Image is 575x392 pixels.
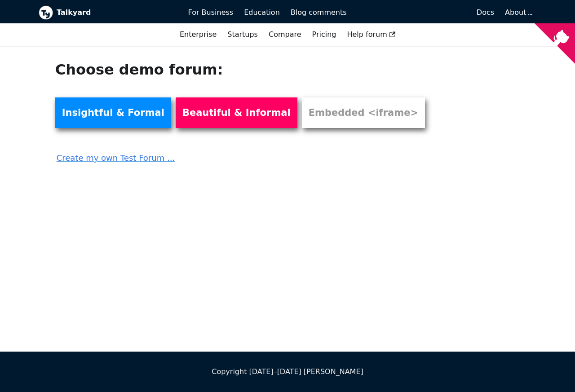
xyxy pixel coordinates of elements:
a: Insightful & Formal [55,97,171,128]
h1: Choose demo forum: [55,61,424,79]
span: For Business [188,8,234,17]
a: Talkyard logoTalkyard [39,5,176,20]
a: Compare [269,30,301,39]
a: Pricing [307,27,342,42]
a: Docs [352,5,500,20]
a: About [505,8,531,17]
a: For Business [183,5,239,20]
a: Help forum [341,27,401,42]
a: Embedded <iframe> [302,97,425,128]
a: Startups [222,27,263,42]
a: Create my own Test Forum ... [55,145,424,165]
a: Enterprise [174,27,222,42]
span: Education [244,8,280,17]
span: Help forum [347,30,395,39]
div: Copyright [DATE]–[DATE] [PERSON_NAME] [39,366,536,378]
a: Education [239,5,285,20]
a: Beautiful & Informal [176,97,297,128]
a: Blog comments [285,5,352,20]
span: Blog comments [291,8,347,17]
img: Talkyard logo [39,5,53,20]
b: Talkyard [57,7,176,18]
span: Docs [477,8,494,17]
